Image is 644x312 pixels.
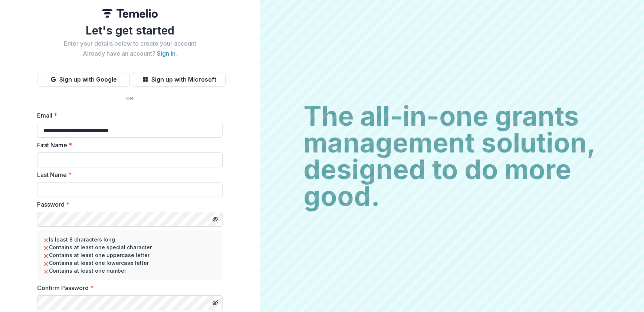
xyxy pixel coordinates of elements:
a: Sign in [157,50,175,57]
label: Password [37,200,218,209]
label: Confirm Password [37,283,218,292]
li: Contains at least one special character [43,243,217,251]
button: Sign up with Microsoft [133,72,226,87]
button: Sign up with Google [37,72,130,87]
li: Is least 8 characters long [43,236,217,243]
h1: Let's get started [37,24,223,37]
h2: Enter your details below to create your account [37,40,223,47]
li: Contains at least one lowercase letter [43,259,217,267]
label: Last Name [37,170,218,179]
h2: Already have an account? . [37,50,223,57]
button: Toggle password visibility [209,213,221,225]
label: Email [37,111,218,120]
img: Temelio [102,9,158,18]
li: Contains at least one number [43,267,217,275]
button: Toggle password visibility [209,297,221,309]
li: Contains at least one uppercase letter [43,251,217,259]
label: First Name [37,141,218,150]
